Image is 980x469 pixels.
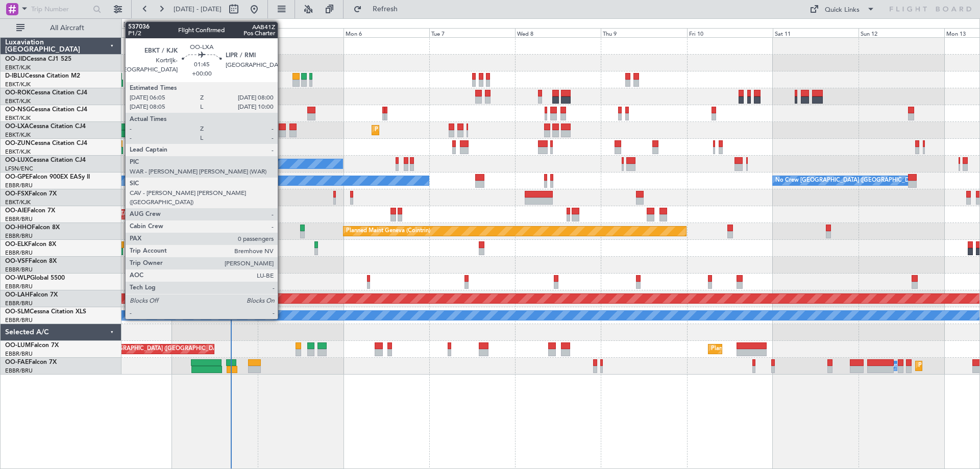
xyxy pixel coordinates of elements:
[364,6,407,13] span: Refresh
[5,283,33,290] a: EBBR/BRU
[31,2,90,17] input: Trip Number
[27,24,108,32] span: All Aircraft
[5,208,27,214] span: OO-AIE
[5,114,31,122] a: EBKT/KJK
[5,258,29,264] span: OO-VSF
[5,241,56,248] a: OO-ELKFalcon 8X
[859,28,944,37] div: Sun 12
[5,90,87,96] a: OO-ROKCessna Citation CJ4
[773,28,859,37] div: Sat 11
[5,81,31,88] a: EBKT/KJK
[174,5,222,14] span: [DATE] - [DATE]
[5,124,29,130] span: OO-LXA
[5,292,58,298] a: OO-LAHFalcon 7X
[258,28,344,37] div: Sun 5
[5,350,33,358] a: EBBR/BRU
[172,28,258,37] div: Sat 4
[5,56,27,62] span: OO-JID
[5,258,57,264] a: OO-VSFFalcon 8X
[429,28,515,37] div: Tue 7
[5,359,57,365] a: OO-FAEFalcon 7X
[5,182,33,189] a: EBBR/BRU
[5,157,29,163] span: OO-LUX
[5,208,55,214] a: OO-AIEFalcon 7X
[5,73,80,79] a: D-IBLUCessna Citation M2
[687,28,773,37] div: Fri 10
[5,140,31,146] span: OO-ZUN
[5,199,31,206] a: EBKT/KJK
[5,174,90,180] a: OO-GPEFalcon 900EX EASy II
[346,224,430,239] div: Planned Maint Geneva (Cointrin)
[5,148,31,156] a: EBKT/KJK
[5,232,33,240] a: EBBR/BRU
[5,309,86,315] a: OO-SLMCessna Citation XLS
[5,191,57,197] a: OO-FSXFalcon 7X
[5,309,30,315] span: OO-SLM
[5,131,31,139] a: EBKT/KJK
[5,225,60,231] a: OO-HHOFalcon 8X
[349,1,410,17] button: Refresh
[5,249,33,257] a: EBBR/BRU
[5,64,31,71] a: EBKT/KJK
[5,97,31,105] a: EBKT/KJK
[515,28,601,37] div: Wed 8
[5,367,33,375] a: EBBR/BRU
[5,107,31,113] span: OO-NSG
[5,300,33,307] a: EBBR/BRU
[804,1,880,17] button: Quick Links
[5,90,31,96] span: OO-ROK
[601,28,687,37] div: Thu 9
[5,266,33,274] a: EBBR/BRU
[775,173,946,188] div: No Crew [GEOGRAPHIC_DATA] ([GEOGRAPHIC_DATA] National)
[5,275,30,281] span: OO-WLP
[11,20,111,36] button: All Aircraft
[5,316,33,324] a: EBBR/BRU
[5,124,86,130] a: OO-LXACessna Citation CJ4
[5,107,87,113] a: OO-NSGCessna Citation CJ4
[5,165,33,172] a: LFSN/ENC
[5,191,29,197] span: OO-FSX
[344,28,429,37] div: Mon 6
[175,156,235,171] div: No Crew Nancy (Essey)
[5,215,33,223] a: EBBR/BRU
[825,5,860,15] div: Quick Links
[5,342,59,349] a: OO-LUMFalcon 7X
[5,241,28,248] span: OO-ELK
[5,225,32,231] span: OO-HHO
[124,20,141,29] div: [DATE]
[5,275,65,281] a: OO-WLPGlobal 5500
[5,56,71,62] a: OO-JIDCessna CJ1 525
[65,341,250,357] div: Planned Maint [GEOGRAPHIC_DATA] ([GEOGRAPHIC_DATA] National)
[5,359,29,365] span: OO-FAE
[5,292,30,298] span: OO-LAH
[5,157,86,163] a: OO-LUXCessna Citation CJ4
[86,28,172,37] div: Fri 3
[711,341,896,357] div: Planned Maint [GEOGRAPHIC_DATA] ([GEOGRAPHIC_DATA] National)
[5,73,25,79] span: D-IBLU
[5,174,29,180] span: OO-GPE
[5,342,31,349] span: OO-LUM
[5,140,87,146] a: OO-ZUNCessna Citation CJ4
[375,122,494,138] div: Planned Maint Kortrijk-[GEOGRAPHIC_DATA]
